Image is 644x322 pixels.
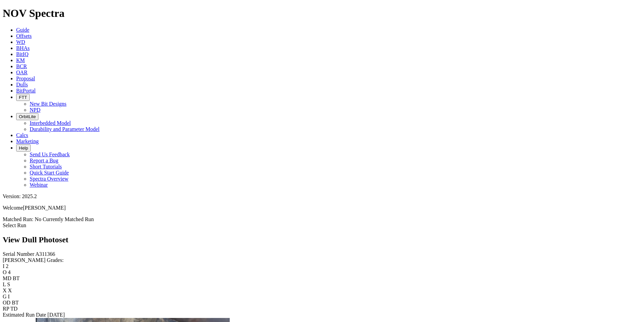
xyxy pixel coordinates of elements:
div: [PERSON_NAME] Grades: [3,257,641,263]
span: A311366 [35,251,55,257]
span: No Currently Matched Run [35,216,94,222]
button: OrbitLite [16,113,38,120]
a: Select Run [3,222,26,228]
label: L [3,281,6,287]
span: Matched Run: [3,216,33,222]
a: Quick Start Guide [30,170,69,176]
a: Marketing [16,138,39,144]
a: BHAs [16,45,30,51]
span: FTT [19,95,27,100]
h2: View Dull Photoset [3,235,641,244]
label: I [3,263,4,269]
label: RP [3,306,9,312]
a: BCR [16,63,27,69]
a: Durability and Parameter Model [30,126,100,132]
a: OAR [16,70,28,75]
a: Short Tutorials [30,164,62,169]
a: Offsets [16,33,32,39]
a: Spectra Overview [30,176,68,182]
span: Help [19,145,28,151]
label: X [3,288,7,293]
a: Dulls [16,82,28,87]
label: Serial Number [3,251,34,257]
a: KM [16,57,25,63]
span: BT [13,275,20,281]
a: WD [16,39,25,45]
a: NPD [30,107,40,113]
span: I [8,294,10,299]
span: TD [10,306,18,312]
span: [PERSON_NAME] [23,205,66,211]
a: Proposal [16,76,35,81]
label: Estimated Run Date [3,312,46,318]
span: 2 [6,263,8,269]
span: OrbitLite [19,114,36,119]
p: Welcome [3,205,641,211]
label: O [3,269,7,275]
a: Calcs [16,132,28,138]
a: Send Us Feedback [30,152,70,157]
span: 4 [8,269,11,275]
label: MD [3,275,11,281]
span: X [8,288,12,293]
a: BitPortal [16,88,36,93]
a: New Bit Designs [30,101,66,107]
div: Version: 2025.2 [3,193,641,199]
a: Guide [16,27,29,33]
a: Report a Bug [30,158,58,163]
a: Interbedded Model [30,120,71,126]
label: G [3,294,7,299]
span: S [7,281,10,287]
a: BitIQ [16,51,28,57]
span: [DATE] [47,312,65,318]
button: FTT [16,94,30,101]
a: Webinar [30,182,48,188]
button: Help [16,144,31,152]
h1: NOV Spectra [3,7,641,20]
span: BT [12,300,19,305]
label: OD [3,300,10,305]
